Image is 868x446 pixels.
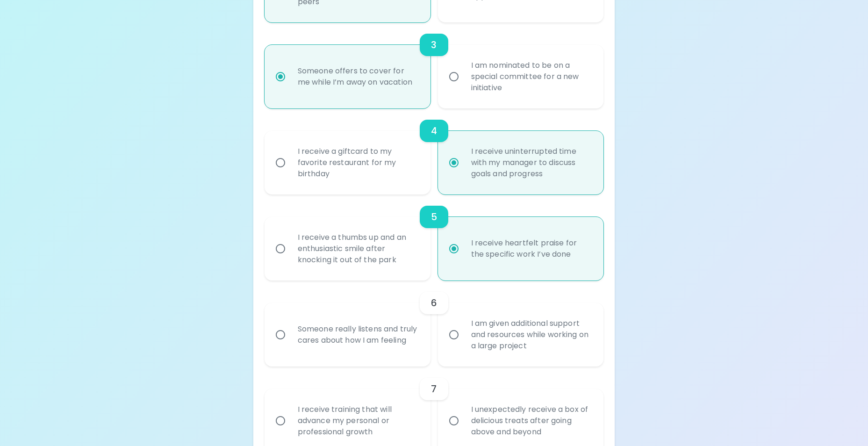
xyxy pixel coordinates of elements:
div: choice-group-check [265,194,604,281]
div: I am given additional support and resources while working on a large project [464,307,599,363]
h6: 6 [431,295,437,310]
div: choice-group-check [265,108,604,194]
div: choice-group-check [265,281,604,367]
h6: 5 [431,209,437,224]
div: Someone really listens and truly cares about how I am feeling [290,312,425,357]
div: I receive a giftcard to my favorite restaurant for my birthday [290,135,425,191]
div: I receive heartfelt praise for the specific work I’ve done [464,226,599,271]
div: Someone offers to cover for me while I’m away on vacation [290,54,425,99]
div: I am nominated to be on a special committee for a new initiative [464,49,599,105]
h6: 3 [431,37,437,52]
h6: 4 [431,123,437,138]
div: choice-group-check [265,22,604,108]
div: I receive uninterrupted time with my manager to discuss goals and progress [464,135,599,191]
div: I receive a thumbs up and an enthusiastic smile after knocking it out of the park [290,221,425,277]
h6: 7 [431,381,437,396]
